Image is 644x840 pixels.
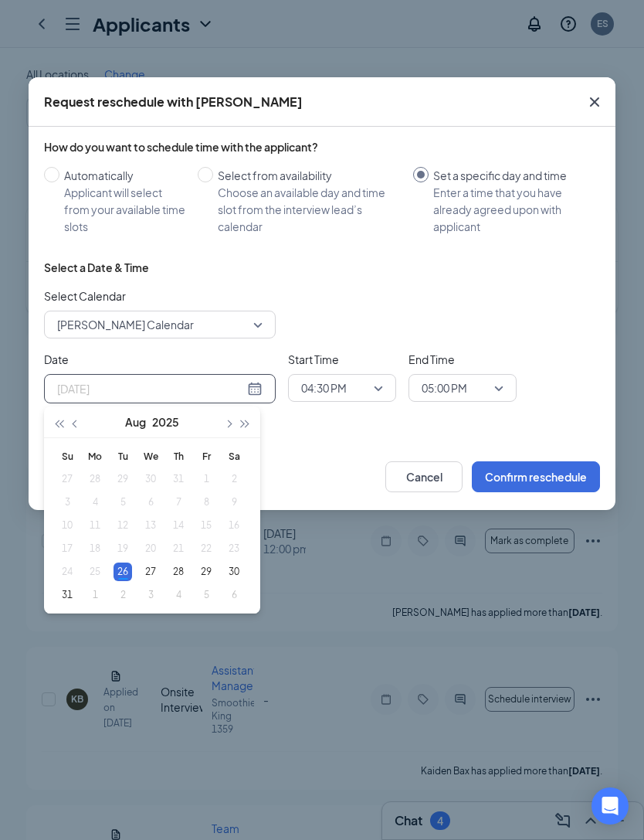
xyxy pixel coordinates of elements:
span: Start Time [288,351,396,368]
div: 3 [141,586,160,604]
th: Su [53,444,81,468]
td: 2025-09-05 [192,583,220,607]
div: 30 [225,563,243,581]
span: End Time [408,351,517,368]
td: 2025-09-03 [137,583,164,607]
div: Enter a time that you have already agreed upon with applicant [433,184,588,235]
input: Aug 26, 2025 [57,380,244,397]
div: 31 [58,586,76,604]
th: Th [164,444,192,468]
span: 05:00 PM [422,376,467,400]
div: 6 [225,586,243,604]
button: Confirm reschedule [472,461,600,492]
button: Cancel [385,461,463,492]
th: Fr [192,444,220,468]
td: 2025-08-30 [220,560,248,583]
div: 4 [169,586,188,604]
div: Request reschedule with [PERSON_NAME] [44,94,303,111]
th: Tu [109,444,137,468]
span: Date [44,351,276,368]
div: How do you want to schedule time with the applicant? [44,139,600,155]
div: Select from availability [218,167,401,184]
div: 27 [141,563,160,581]
div: 2 [114,586,132,604]
div: Select a Date & Time [44,260,149,275]
button: 2025 [152,406,179,437]
div: 1 [86,586,104,604]
svg: Cross [585,93,604,111]
td: 2025-09-06 [220,583,248,607]
div: Automatically [64,167,185,184]
div: Choose an available day and time slot from the interview lead’s calendar [218,184,401,235]
td: 2025-08-26 [109,560,137,583]
div: 29 [197,563,215,581]
button: Close [574,77,615,127]
div: 26 [114,563,132,581]
span: 04:30 PM [301,376,347,400]
span: [PERSON_NAME] Calendar [57,313,194,336]
span: Select Calendar [44,287,276,304]
td: 2025-08-29 [192,560,220,583]
div: Set a specific day and time [433,167,588,184]
div: 28 [169,563,188,581]
div: 5 [197,586,215,604]
div: Open Intercom Messenger [591,787,629,825]
td: 2025-09-04 [164,583,192,607]
td: 2025-08-27 [137,560,164,583]
td: 2025-09-02 [109,583,137,607]
td: 2025-09-01 [81,583,109,607]
div: Applicant will select from your available time slots [64,184,185,235]
th: Sa [220,444,248,468]
button: Aug [125,406,146,437]
th: Mo [81,444,109,468]
th: We [137,444,164,468]
td: 2025-08-28 [164,560,192,583]
td: 2025-08-31 [53,583,81,607]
